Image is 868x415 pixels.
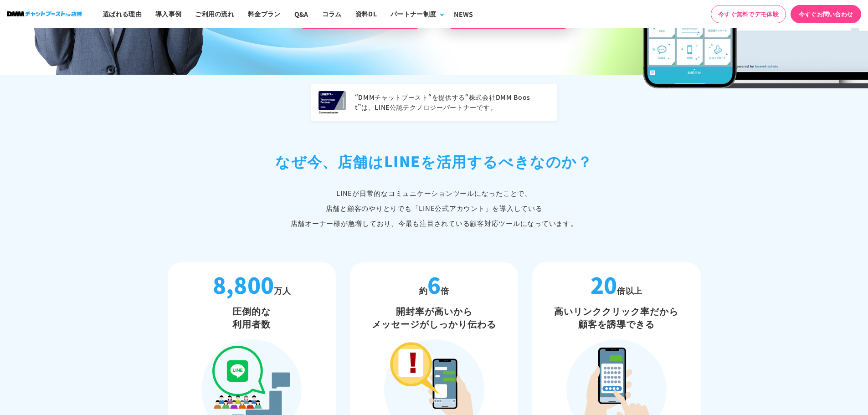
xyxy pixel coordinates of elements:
[791,5,861,23] a: 今すぐお問い合わせ
[591,268,617,300] strong: 20
[172,305,332,330] h3: 圧倒的な 利用者数
[354,272,514,298] p: 約 倍
[318,91,346,113] img: LINEヤフー Technology Partner 2025
[168,150,701,172] h2: なぜ今、店舗は LINEを活用するべきなのか？
[427,268,441,300] strong: 6
[390,9,436,19] div: パートナー制度
[168,185,701,231] p: LINEが日常的なコミュニケーションツールになったことで、 店舗と顧客のやりとりでも「LINE公式アカウント」 を導入している 店舗オーナー様が急増しており、今最も注目されている顧客対応ツールに...
[354,305,514,330] h3: 開封率が高いから メッセージがしっかり伝わる
[172,272,332,298] p: 万人
[537,305,696,330] h3: 高いリンククリック率だから 顧客を誘導できる
[7,11,82,16] img: ロゴ
[213,268,274,300] strong: 8,800
[355,92,550,113] p: “DMMチャットブースト“を提供する“株式会社DMM Boost”は、LINE公認テクノロジーパートナーです。
[711,5,786,23] a: 今すぐ無料でデモ体験
[537,272,696,298] p: 倍以上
